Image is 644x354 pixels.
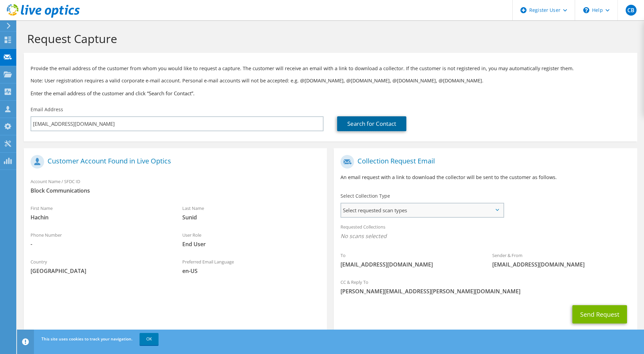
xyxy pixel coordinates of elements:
[182,240,320,248] span: End User
[31,267,169,275] span: [GEOGRAPHIC_DATA]
[485,248,637,272] div: Sender & From
[27,32,630,46] h1: Request Capture
[182,267,320,275] span: en-US
[31,214,169,221] span: Hachin
[341,155,627,169] h1: Collection Request Email
[24,174,327,198] div: Account Name / SFDC ID
[341,261,479,268] span: [EMAIL_ADDRESS][DOMAIN_NAME]
[176,255,327,278] div: Preferred Email Language
[334,275,637,298] div: CC & Reply To
[31,65,630,72] p: Provide the email address of the customer from whom you would like to request a capture. The cust...
[31,187,320,194] span: Block Communications
[341,232,630,240] span: No scans selected
[341,203,503,217] span: Select requested scan types
[24,255,176,278] div: Country
[341,174,630,181] p: An email request with a link to download the collector will be sent to the customer as follows.
[31,240,169,248] span: -
[583,7,589,13] svg: \n
[176,228,327,251] div: User Role
[334,248,485,272] div: To
[24,201,176,224] div: First Name
[31,155,317,169] h1: Customer Account Found in Live Optics
[24,228,176,251] div: Phone Number
[572,305,627,323] button: Send Request
[337,116,406,131] a: Search for Contact
[334,220,637,245] div: Requested Collections
[140,333,159,345] a: OK
[341,288,630,295] span: [PERSON_NAME][EMAIL_ADDRESS][PERSON_NAME][DOMAIN_NAME]
[492,261,630,268] span: [EMAIL_ADDRESS][DOMAIN_NAME]
[31,90,630,97] h3: Enter the email address of the customer and click “Search for Contact”.
[41,336,132,342] span: This site uses cookies to track your navigation.
[31,77,630,84] p: Note: User registration requires a valid corporate e-mail account. Personal e-mail accounts will ...
[182,214,320,221] span: Sunid
[341,193,390,199] label: Select Collection Type
[626,5,637,16] span: CB
[176,201,327,224] div: Last Name
[31,106,63,113] label: Email Address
